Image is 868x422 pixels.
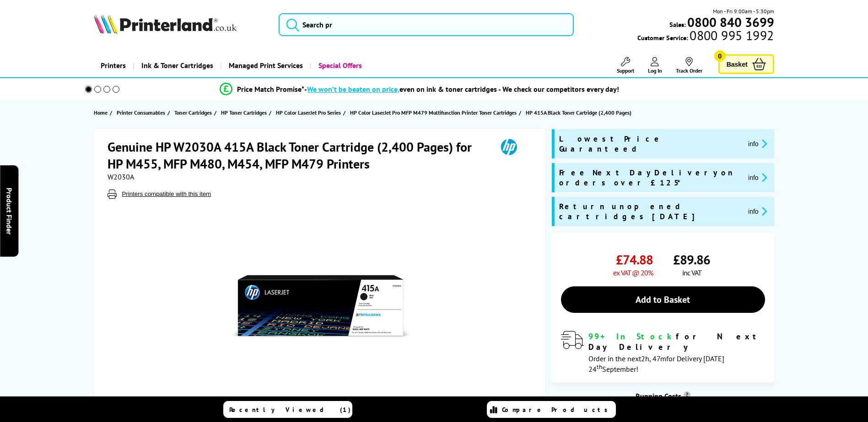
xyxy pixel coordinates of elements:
[688,31,774,40] span: 0800 995 1992
[117,108,167,117] a: Printer Consumables
[588,331,765,352] div: for Next Day Delivery
[488,138,530,155] img: HP
[350,108,517,117] span: HP Color LaserJet Pro MFP M479 Multifunction Printer Toner Cartridges
[94,54,133,77] a: Printers
[552,391,774,401] div: Running Costs
[559,134,741,154] span: Lowest Price Guaranteed
[637,31,774,42] span: Customer Service:
[673,251,710,268] span: £89.86
[617,67,634,74] span: Support
[526,108,631,117] span: HP 415A Black Toner Cartridge (2,400 Pages)
[94,108,108,117] span: Home
[117,108,165,117] span: Printer Consumables
[141,54,213,77] span: Ink & Toner Cartridges
[641,354,666,363] span: 2h, 47m
[613,268,653,277] span: ex VAT @ 20%
[94,14,237,34] img: Printerland Logo
[588,354,724,374] span: Order in the next for Delivery [DATE] 24 September!
[304,84,619,94] div: - even on ink & toner cartridges - We check our competitors every day!
[745,206,770,216] button: promo-description
[310,54,369,77] a: Special Offers
[588,331,676,342] span: 99+ In Stock
[616,251,653,268] span: £74.88
[745,172,770,183] button: promo-description
[713,7,774,16] span: Mon - Fri 9:00am - 5:30pm
[686,18,774,26] a: 0800 840 3699
[276,108,343,117] a: HP Color LaserJet Pro Series
[526,108,634,117] a: HP 415A Black Toner Cartridge (2,400 Pages)
[276,108,341,117] span: HP Color LaserJet Pro Series
[220,54,310,77] a: Managed Print Services
[237,84,304,94] span: Price Match Promise*
[223,401,352,418] a: Recently Viewed (1)
[559,201,741,222] span: Return unopened cartridges [DATE]
[307,84,399,94] span: We won’t be beaten on price,
[714,50,726,62] span: 0
[561,286,765,313] a: Add to Basket
[727,58,748,70] span: Basket
[718,54,774,74] a: Basket 0
[745,138,770,149] button: promo-description
[350,108,519,117] a: HP Color LaserJet Pro MFP M479 Multifunction Printer Toner Cartridges
[108,172,134,181] span: W2030A
[561,331,765,373] div: modal_delivery
[487,401,616,418] a: Compare Products
[676,57,702,74] a: Track Order
[221,108,269,117] a: HP Toner Cartridges
[279,13,574,36] input: Search pr
[502,406,613,414] span: Compare Products
[231,217,410,396] img: HP W2030A 415A Black Toner Cartridge (2,400 Pages)
[648,57,662,74] a: Log In
[682,268,701,277] span: inc VAT
[94,108,110,117] a: Home
[108,138,488,172] h1: Genuine HP W2030A 415A Black Toner Cartridge (2,400 Pages) for HP M455, MFP M480, M454, MFP M479 ...
[687,14,774,31] b: 0800 840 3699
[5,188,14,235] span: Product Finder
[597,363,602,371] sup: th
[133,54,220,77] a: Ink & Toner Cartridges
[559,168,741,188] span: Free Next Day Delivery on orders over £125*
[669,20,686,29] span: Sales:
[174,108,214,117] a: Toner Cartridges
[221,108,267,117] span: HP Toner Cartridges
[73,81,767,97] li: modal_Promise
[174,108,212,117] span: Toner Cartridges
[648,67,662,74] span: Log In
[119,190,214,198] button: Printers compatible with this item
[684,391,690,398] sup: Cost per page
[617,57,634,74] a: Support
[229,406,351,414] span: Recently Viewed (1)
[94,14,267,36] a: Printerland Logo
